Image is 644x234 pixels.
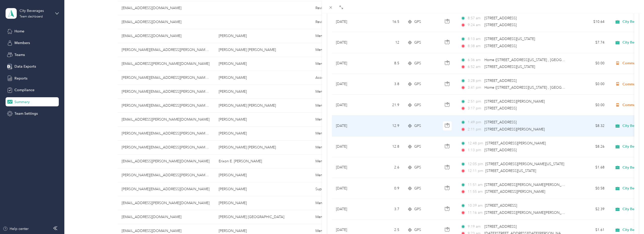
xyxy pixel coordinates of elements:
[370,53,403,74] td: 8.5
[468,120,482,125] span: 1:49 pm
[370,178,403,199] td: 0.9
[468,168,483,174] span: 12:11 pm
[573,11,609,32] td: $10.64
[468,22,482,28] span: 9:24 am
[332,136,370,157] td: [DATE]
[573,53,609,74] td: $0.00
[484,44,517,48] span: [STREET_ADDRESS]
[484,85,626,90] span: Home ([STREET_ADDRESS][US_STATE] , [GEOGRAPHIC_DATA], [GEOGRAPHIC_DATA])
[414,19,421,25] span: GPS
[468,85,482,90] span: 3:41 pm
[468,182,482,188] span: 11:51 am
[484,210,573,215] span: [STREET_ADDRESS][PERSON_NAME][PERSON_NAME]
[485,141,546,145] span: [STREET_ADDRESS][PERSON_NAME]
[468,78,482,84] span: 3:28 pm
[414,102,421,108] span: GPS
[573,32,609,53] td: $7.74
[468,141,483,146] span: 12:48 pm
[414,144,421,149] span: GPS
[414,61,421,66] span: GPS
[370,32,403,53] td: 12
[573,115,609,136] td: $8.32
[468,224,482,229] span: 9:19 am
[484,183,573,187] span: [STREET_ADDRESS][PERSON_NAME][PERSON_NAME]
[370,11,403,32] td: 16.5
[468,15,482,21] span: 8:57 am
[414,227,421,233] span: GPS
[468,106,482,111] span: 3:17 pm
[370,95,403,115] td: 21.9
[370,157,403,178] td: 2.6
[622,103,639,107] span: Commute
[414,123,421,129] span: GPS
[468,147,482,153] span: 1:13 pm
[414,186,421,191] span: GPS
[484,37,535,41] span: [STREET_ADDRESS][US_STATE]
[414,40,421,45] span: GPS
[485,189,545,194] span: [STREET_ADDRESS][PERSON_NAME]
[484,224,517,229] span: [STREET_ADDRESS]
[573,74,609,95] td: $0.00
[484,58,626,62] span: Home ([STREET_ADDRESS][US_STATE] , [GEOGRAPHIC_DATA], [GEOGRAPHIC_DATA])
[332,95,370,115] td: [DATE]
[370,115,403,136] td: 12.9
[370,199,403,220] td: 3.7
[332,199,370,220] td: [DATE]
[468,99,482,104] span: 2:51 pm
[484,23,517,27] span: [STREET_ADDRESS]
[468,161,483,167] span: 12:05 pm
[468,57,482,63] span: 6:36 am
[468,189,483,194] span: 11:55 am
[484,120,517,124] span: [STREET_ADDRESS]
[485,169,536,173] span: [STREET_ADDRESS][US_STATE]
[485,162,564,166] span: [STREET_ADDRESS][PERSON_NAME][US_STATE]
[332,53,370,74] td: [DATE]
[468,64,482,70] span: 6:52 am
[622,82,639,87] span: Commute
[573,136,609,157] td: $8.26
[414,206,421,212] span: GPS
[484,127,545,131] span: [STREET_ADDRESS][PERSON_NAME]
[370,74,403,95] td: 3.8
[484,106,517,110] span: [STREET_ADDRESS]
[332,11,370,32] td: [DATE]
[468,210,482,216] span: 11:16 am
[332,157,370,178] td: [DATE]
[484,65,535,69] span: [STREET_ADDRESS][US_STATE]
[414,81,421,87] span: GPS
[485,203,517,208] span: [STREET_ADDRESS]
[332,32,370,53] td: [DATE]
[468,36,482,42] span: 8:13 am
[332,115,370,136] td: [DATE]
[573,157,609,178] td: $1.68
[484,148,517,152] span: [STREET_ADDRESS]
[414,165,421,170] span: GPS
[468,127,482,132] span: 2:11 pm
[616,206,644,234] iframe: Everlance-gr Chat Button Frame
[573,178,609,199] td: $0.58
[484,79,517,83] span: [STREET_ADDRESS]
[622,61,639,66] span: Commute
[573,199,609,220] td: $2.39
[484,16,517,20] span: [STREET_ADDRESS]
[468,203,483,208] span: 10:39 am
[370,136,403,157] td: 12.8
[332,74,370,95] td: [DATE]
[332,178,370,199] td: [DATE]
[484,99,545,104] span: [STREET_ADDRESS][PERSON_NAME]
[468,43,482,49] span: 8:38 am
[573,95,609,115] td: $0.00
